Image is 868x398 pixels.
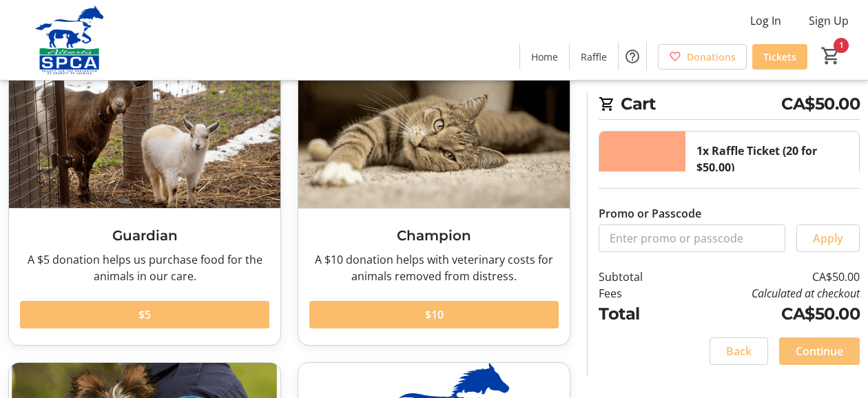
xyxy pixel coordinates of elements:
span: CA$50.00 [781,92,860,116]
input: Enter promo or passcode [599,224,785,252]
button: $10 [309,301,559,328]
td: Total [599,302,674,326]
a: Donations [658,44,747,70]
button: Log In [739,10,792,32]
img: Champion [298,55,570,208]
button: Apply [796,224,860,252]
a: Tickets [752,44,807,70]
span: Sign Up [809,12,849,29]
td: Fees [599,285,674,302]
td: Calculated at checkout [674,285,860,302]
a: Home [520,44,569,70]
img: Guardian [9,55,280,208]
a: Raffle [570,44,618,70]
span: Apply [813,230,843,247]
button: Help [619,43,646,70]
div: A $5 donation helps us purchase food for the animals in our care. [20,251,269,284]
button: Cart [818,43,843,68]
span: Donations [687,50,736,64]
button: Back [710,337,768,365]
td: CA$50.00 [674,302,860,326]
td: CA$50.00 [674,269,860,285]
div: 1x Raffle Ticket (20 for $50.00) [696,143,848,176]
span: Home [531,50,558,64]
span: $5 [138,306,151,323]
td: Subtotal [599,269,674,285]
span: Continue [796,343,843,359]
div: Total Tickets: 20 [685,132,859,286]
button: Sign Up [798,10,860,32]
button: $5 [20,301,269,328]
span: Tickets [763,50,796,64]
button: Continue [779,337,860,365]
h3: Guardian [20,225,269,246]
span: $10 [425,306,444,323]
div: A $10 donation helps with veterinary costs for animals removed from distress. [309,251,559,284]
span: Log In [750,12,781,29]
h3: Champion [309,225,559,246]
label: Promo or Passcode [599,205,701,222]
span: Back [726,343,752,359]
img: Alberta SPCA's Logo [8,6,131,74]
span: Raffle [581,50,607,64]
h2: Cart [599,92,860,120]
